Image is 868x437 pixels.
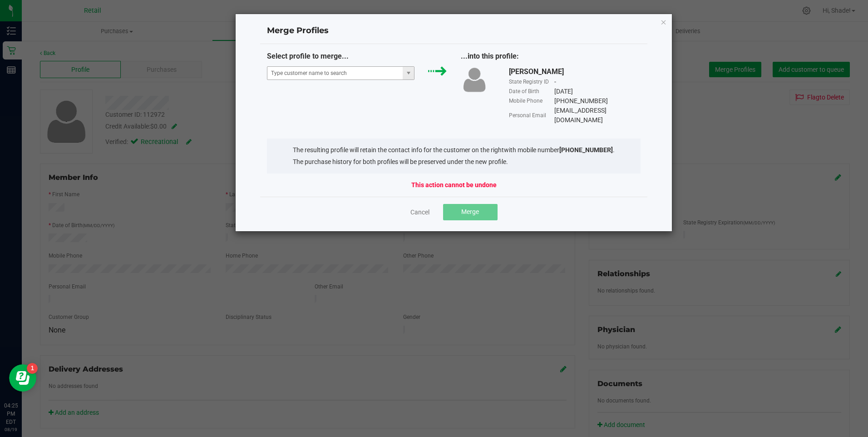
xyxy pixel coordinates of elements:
strong: [PHONE_NUMBER] [559,146,613,154]
div: [EMAIL_ADDRESS][DOMAIN_NAME] [554,106,641,125]
span: Select profile to merge... [267,52,349,60]
a: Cancel [410,208,429,217]
h4: Merge Profiles [267,25,641,37]
span: ...into this profile: [461,52,519,60]
iframe: Resource center unread badge [27,363,38,374]
li: The purchase history for both profiles will be preserved under the new profile. [293,157,615,167]
button: Merge [443,204,498,220]
button: Close [661,16,667,27]
div: State Registry ID [509,78,554,86]
strong: This action cannot be undone [411,180,497,190]
img: green_arrow.svg [428,66,447,76]
div: [DATE] [554,87,573,96]
div: [PERSON_NAME] [509,66,564,77]
iframe: Resource center [9,364,36,392]
span: Merge [461,208,479,215]
div: [PHONE_NUMBER] [554,96,608,106]
div: Date of Birth [509,87,554,95]
li: The resulting profile will retain the contact info for the customer on the right [293,145,615,155]
div: - [554,77,556,87]
div: Personal Email [509,111,554,119]
span: with mobile number . [504,146,615,154]
div: Mobile Phone [509,97,554,105]
input: NO DATA FOUND [267,67,403,79]
img: user-icon.png [461,66,488,93]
